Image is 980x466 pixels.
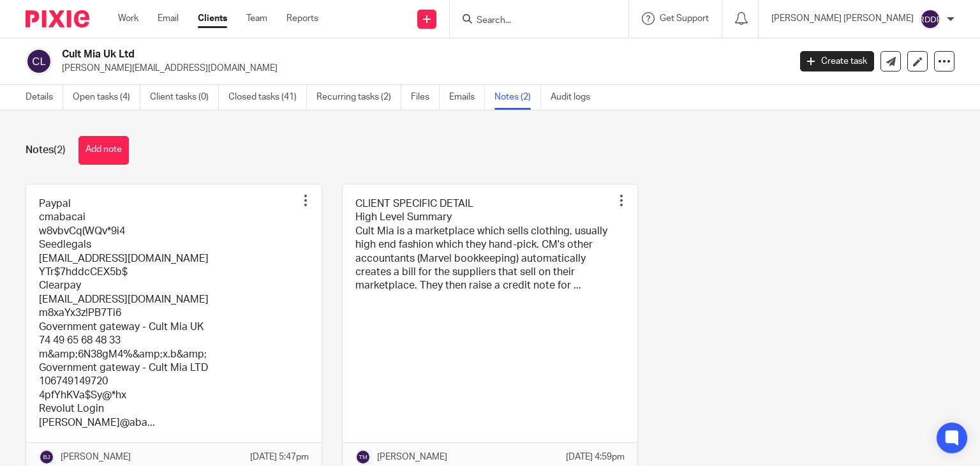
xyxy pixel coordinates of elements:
img: svg%3E [26,48,52,75]
span: (2) [54,145,66,155]
img: svg%3E [920,9,940,29]
p: [DATE] 5:47pm [250,451,309,463]
a: Emails [449,85,485,110]
p: [PERSON_NAME] [377,451,447,463]
a: Work [118,12,138,25]
a: Email [158,12,179,25]
a: Recurring tasks (2) [316,85,401,110]
p: [PERSON_NAME][EMAIL_ADDRESS][DOMAIN_NAME] [62,62,781,75]
a: Client tasks (0) [150,85,219,110]
h1: Notes [26,144,66,157]
a: Open tasks (4) [73,85,140,110]
p: [PERSON_NAME] [61,451,131,463]
p: [DATE] 4:59pm [566,451,625,463]
h2: Cult Mia Uk Ltd [62,48,637,61]
img: svg%3E [355,449,371,465]
button: Add note [78,136,129,165]
a: Notes (2) [494,85,541,110]
a: Files [411,85,440,110]
img: Pixie [26,10,89,27]
a: Details [26,85,63,110]
a: Audit logs [551,85,600,110]
input: Search [475,15,590,27]
a: Create task [800,51,874,71]
a: Team [246,12,267,25]
a: Clients [198,12,227,25]
span: Get Support [660,14,709,23]
img: svg%3E [39,449,54,465]
a: Reports [286,12,318,25]
p: [PERSON_NAME] [PERSON_NAME] [771,12,914,25]
a: Closed tasks (41) [228,85,307,110]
